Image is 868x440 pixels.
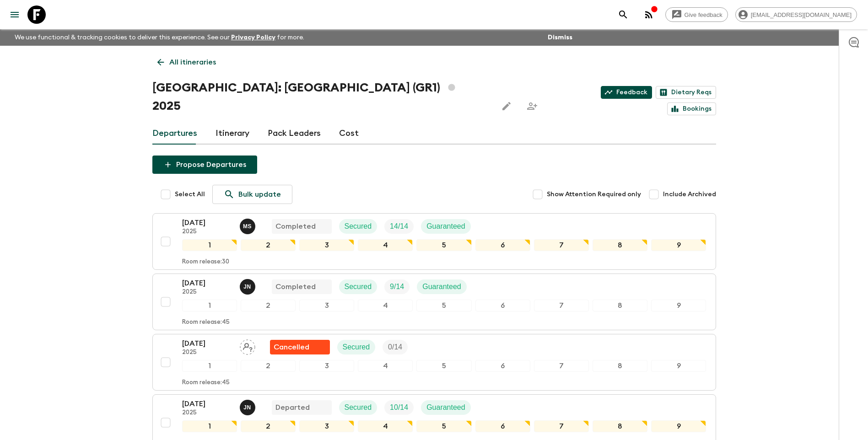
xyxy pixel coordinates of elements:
[345,402,372,413] p: Secured
[339,219,377,234] div: Secured
[182,228,232,236] p: 2025
[169,57,216,68] p: All itineraries
[384,279,410,294] div: Trip Fill
[383,340,408,354] div: Trip Fill
[152,156,257,174] button: Propose Departures
[390,402,408,413] p: 10 / 14
[152,123,197,145] a: Departures
[545,31,575,44] button: Dismiss
[240,282,257,289] span: Janita Nurmi
[241,360,296,372] div: 2
[182,409,232,417] p: 2025
[746,11,857,18] span: [EMAIL_ADDRESS][DOMAIN_NAME]
[601,86,652,99] a: Feedback
[651,420,706,432] div: 9
[275,281,316,292] p: Completed
[426,402,465,413] p: Guaranteed
[426,221,465,232] p: Guaranteed
[182,349,232,356] p: 2025
[656,86,716,99] a: Dietary Reqs
[299,239,354,251] div: 3
[422,281,461,292] p: Guaranteed
[416,420,471,432] div: 5
[416,239,471,251] div: 5
[667,102,716,115] a: Bookings
[390,221,408,232] p: 14 / 14
[547,190,641,199] span: Show Attention Required only
[182,379,230,386] p: Room release: 45
[593,420,647,432] div: 8
[534,239,589,251] div: 7
[384,219,414,234] div: Trip Fill
[475,239,530,251] div: 6
[152,274,716,330] button: [DATE]2025Janita NurmiCompletedSecuredTrip FillGuaranteed123456789Room release:45
[241,420,296,432] div: 2
[416,360,471,372] div: 5
[735,7,857,22] div: [EMAIL_ADDRESS][DOMAIN_NAME]
[11,29,308,46] p: We use functional & tracking cookies to deliver this experience. See our for more.
[534,300,589,311] div: 7
[274,342,309,353] p: Cancelled
[523,97,541,115] span: Share this itinerary
[339,123,359,145] a: Cost
[152,213,716,270] button: [DATE]2025Magda SotiriadisCompletedSecuredTrip FillGuaranteed123456789Room release:30
[240,402,257,410] span: Janita Nurmi
[358,300,413,311] div: 4
[275,221,316,232] p: Completed
[182,319,230,326] p: Room release: 45
[238,189,281,200] p: Bulk update
[299,360,354,372] div: 3
[216,123,249,145] a: Itinerary
[345,221,372,232] p: Secured
[534,360,589,372] div: 7
[593,300,647,311] div: 8
[182,420,237,432] div: 1
[182,217,232,228] p: [DATE]
[663,190,716,199] span: Include Archived
[593,239,647,251] div: 8
[152,334,716,391] button: [DATE]2025Assign pack leaderFlash Pack cancellationSecuredTrip Fill123456789Room release:45
[152,79,490,115] h1: [GEOGRAPHIC_DATA]: [GEOGRAPHIC_DATA] (GR1) 2025
[679,11,728,18] span: Give feedback
[175,190,205,199] span: Select All
[299,300,354,311] div: 3
[212,185,292,204] a: Bulk update
[339,400,377,415] div: Secured
[475,420,530,432] div: 6
[358,420,413,432] div: 4
[182,239,237,251] div: 1
[358,239,413,251] div: 4
[651,239,706,251] div: 9
[182,289,232,296] p: 2025
[593,360,647,372] div: 8
[240,342,255,349] span: Assign pack leader
[475,300,530,311] div: 6
[343,342,370,353] p: Secured
[358,360,413,372] div: 4
[337,340,376,354] div: Secured
[390,281,404,292] p: 9 / 14
[614,5,632,24] button: search adventures
[651,360,706,372] div: 9
[651,300,706,311] div: 9
[388,342,402,353] p: 0 / 14
[182,278,232,289] p: [DATE]
[497,97,516,115] button: Edit this itinerary
[665,7,728,22] a: Give feedback
[241,300,296,311] div: 2
[182,338,232,349] p: [DATE]
[152,53,221,71] a: All itineraries
[268,123,321,145] a: Pack Leaders
[241,239,296,251] div: 2
[345,281,372,292] p: Secured
[475,360,530,372] div: 6
[231,34,275,41] a: Privacy Policy
[534,420,589,432] div: 7
[339,279,377,294] div: Secured
[299,420,354,432] div: 3
[384,400,414,415] div: Trip Fill
[275,402,310,413] p: Departed
[5,5,24,24] button: menu
[270,340,330,354] div: Flash Pack cancellation
[182,258,229,266] p: Room release: 30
